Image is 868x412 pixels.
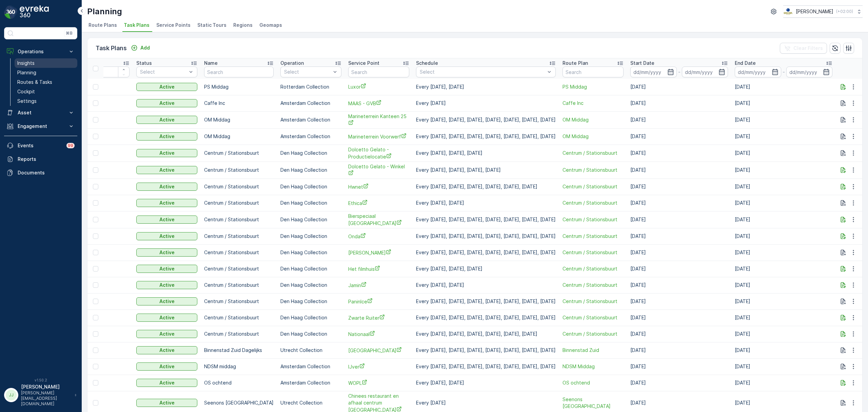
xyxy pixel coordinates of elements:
input: dd/mm/yyyy [630,67,677,77]
p: Every [DATE], [DATE] [416,200,556,206]
td: [DATE] [731,128,836,145]
p: Den Haag Collection [280,167,341,173]
td: [DATE] [627,277,731,293]
button: Active [136,132,197,141]
td: [DATE] [731,261,836,277]
p: Amsterdam Collection [280,100,341,107]
button: Active [136,183,197,191]
td: [DATE] [627,310,731,326]
p: Active [159,331,175,337]
p: Every [DATE] [416,100,556,107]
a: PaninIce [348,298,409,305]
span: Static Tours [197,22,226,29]
td: [DATE] [627,195,731,211]
span: Centrum / Stationsbuurt [563,265,624,272]
a: OS ochtend [563,379,624,386]
a: Centrum / Stationsbuurt [563,200,624,206]
button: Active [136,149,197,157]
p: Add [140,44,150,51]
a: Events99 [4,139,77,152]
span: MAAS - GVB [348,100,409,107]
p: Insights [17,60,35,67]
p: Every [DATE], [DATE], [DATE], [DATE], [DATE], [DATE], [DATE] [416,216,556,223]
a: Marineterrein Kanteen 25 [348,113,409,127]
td: [DATE] [627,326,731,342]
a: Dolcetto Gelato - Productielocatie [348,146,409,160]
p: - [678,68,680,76]
p: Active [159,265,175,272]
p: Active [159,233,175,240]
td: [DATE] [627,111,731,128]
span: Centrum / Stationsbuurt [563,233,624,240]
input: Search [204,67,274,77]
p: Every [DATE], [DATE], [DATE], [DATE], [DATE], [DATE], [DATE] [416,116,556,123]
p: Active [159,249,175,256]
p: Binnenstad Zuid Dagelijks [204,347,274,354]
span: Route Plans [88,22,117,29]
td: [DATE] [627,95,731,111]
p: Service Point [348,60,379,67]
p: Active [159,183,175,190]
a: Centrum / Stationsbuurt [563,150,624,156]
div: Toggle Row Selected [93,117,98,123]
span: Seenons [GEOGRAPHIC_DATA] [563,396,624,410]
p: End Date [735,60,756,67]
button: Engagement [4,119,77,133]
td: [DATE] [731,228,836,244]
button: Active [136,166,197,174]
a: Het filmhuis [348,265,409,273]
td: [DATE] [627,293,731,310]
button: Active [136,232,197,240]
span: Marineterrein Voorwerf [348,133,409,140]
a: WOPL [348,379,409,387]
a: Caffe Inc [563,100,624,107]
a: Reports [4,152,77,166]
td: [DATE] [731,342,836,358]
p: OM Middag [204,133,274,140]
button: Active [136,199,197,207]
p: Rotterdam Collection [280,83,341,90]
a: Centrum / Stationsbuurt [563,282,624,288]
div: Toggle Row Selected [93,400,98,406]
div: Toggle Row Selected [93,250,98,255]
td: [DATE] [731,358,836,375]
a: Documents [4,166,77,180]
span: Luxor [348,83,409,90]
td: [DATE] [627,244,731,261]
p: Centrum / Stationsbuurt [204,216,274,223]
a: Bierspeciaal café de Paas [348,213,409,227]
p: Den Haag Collection [280,282,341,288]
input: Search [348,67,409,77]
p: Settings [17,98,37,105]
p: Operation [280,60,304,67]
div: Toggle Row Selected [93,380,98,386]
p: OM Middag [204,116,274,123]
p: Name [204,60,218,67]
a: Insights [15,58,77,68]
input: Search [563,67,624,77]
p: Every [DATE], [DATE], [DATE], [DATE] [416,167,556,173]
span: OM Middag [563,116,624,123]
td: [DATE] [731,244,836,261]
td: [DATE] [627,358,731,375]
button: Active [136,330,197,338]
a: Dolcetto Gelato - Winkel [348,163,409,177]
p: Every [DATE], [DATE], [DATE], [DATE], [DATE], [DATE], [DATE] [416,233,556,240]
td: [DATE] [731,111,836,128]
a: Centrum / Stationsbuurt [563,314,624,321]
p: Centrum / Stationsbuurt [204,183,274,190]
span: Centrum / Stationsbuurt [563,331,624,337]
a: Seenons Utrecht [563,396,624,410]
button: Active [136,216,197,224]
button: Add [128,44,153,52]
span: Geomaps [259,22,282,29]
p: Den Haag Collection [280,216,341,223]
p: [PERSON_NAME] [796,8,833,15]
p: Task Plans [96,43,127,53]
img: logo [4,5,18,19]
a: Ethica [348,200,409,207]
span: Centrum / Stationsbuurt [563,216,624,223]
